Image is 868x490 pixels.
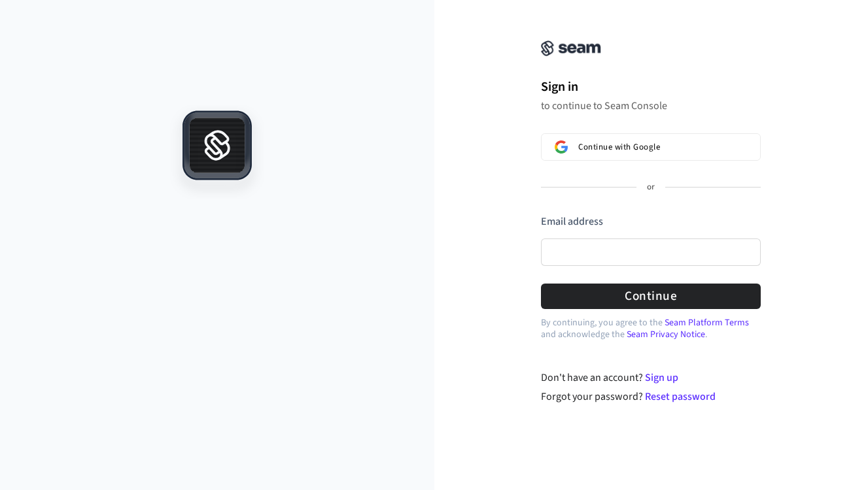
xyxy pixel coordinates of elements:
p: By continuing, you agree to the and acknowledge the . [541,317,761,340]
img: Sign in with Google [555,140,568,154]
button: Sign in with GoogleContinue with Google [541,133,761,161]
a: Seam Privacy Notice [627,328,705,341]
a: Reset password [645,389,716,404]
button: Continue [541,284,761,309]
div: Forgot your password? [541,389,761,404]
div: Don't have an account? [541,370,761,385]
p: to continue to Seam Console [541,99,761,112]
span: Continue with Google [578,142,660,152]
a: Sign up [645,370,678,385]
h1: Sign in [541,77,761,97]
a: Seam Platform Terms [665,316,749,329]
label: Email address [541,214,603,229]
img: Seam Console [541,41,601,56]
p: or [647,182,655,193]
